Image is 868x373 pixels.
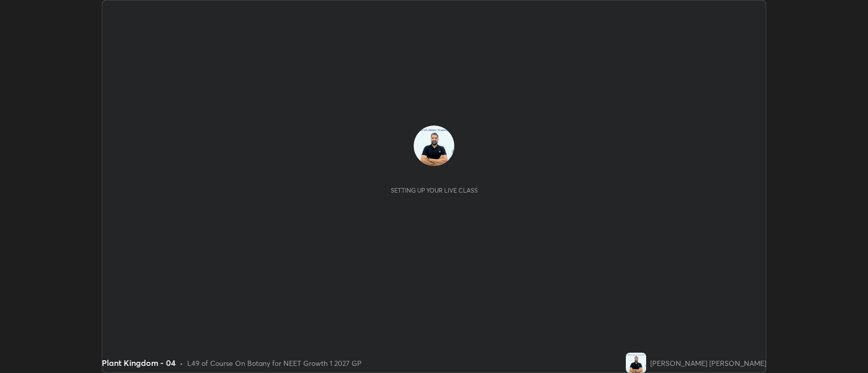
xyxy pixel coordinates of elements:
[650,358,766,368] div: [PERSON_NAME] [PERSON_NAME]
[391,186,478,194] div: Setting up your live class
[414,126,454,166] img: 11c413ee5bf54932a542f26ff398001b.jpg
[626,353,646,373] img: 11c413ee5bf54932a542f26ff398001b.jpg
[187,358,362,368] div: L49 of Course On Botany for NEET Growth 1 2027 GP
[180,358,183,368] div: •
[102,357,176,369] div: Plant Kingdom - 04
